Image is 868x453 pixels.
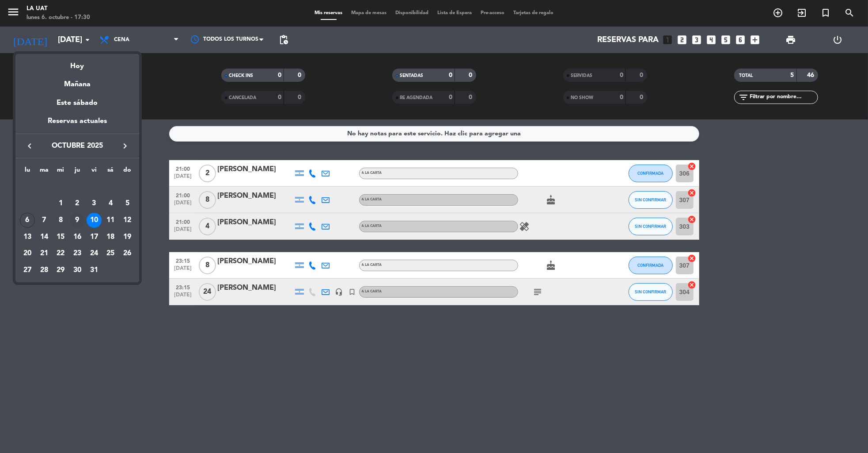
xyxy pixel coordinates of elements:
[15,72,139,90] div: Mañana
[119,195,136,212] td: 5 de octubre de 2025
[86,262,102,279] td: 31 de octubre de 2025
[15,91,139,115] div: Este sábado
[102,229,119,246] td: 18 de octubre de 2025
[70,213,85,228] div: 9
[117,140,133,152] button: keyboard_arrow_right
[19,165,36,179] th: lunes
[15,115,139,134] div: Reservas actuales
[119,165,136,179] th: domingo
[22,140,38,152] button: keyboard_arrow_left
[69,195,86,212] td: 2 de octubre de 2025
[20,213,35,228] div: 6
[70,196,85,211] div: 2
[87,246,102,261] div: 24
[103,246,118,261] div: 25
[119,245,136,262] td: 26 de octubre de 2025
[120,141,130,151] i: keyboard_arrow_right
[53,246,68,261] div: 22
[86,212,102,229] td: 10 de octubre de 2025
[20,263,35,278] div: 27
[120,230,135,245] div: 19
[37,263,52,278] div: 28
[53,196,68,211] div: 1
[69,245,86,262] td: 23 de octubre de 2025
[87,213,102,228] div: 10
[86,229,102,246] td: 17 de octubre de 2025
[15,54,139,72] div: Hoy
[36,165,53,179] th: martes
[19,212,36,229] td: 6 de octubre de 2025
[119,229,136,246] td: 19 de octubre de 2025
[36,229,53,246] td: 14 de octubre de 2025
[103,196,118,211] div: 4
[120,246,135,261] div: 26
[87,196,102,211] div: 3
[69,165,86,179] th: jueves
[37,246,52,261] div: 21
[52,195,69,212] td: 1 de octubre de 2025
[86,165,102,179] th: viernes
[86,245,102,262] td: 24 de octubre de 2025
[19,229,36,246] td: 13 de octubre de 2025
[20,230,35,245] div: 13
[52,245,69,262] td: 22 de octubre de 2025
[19,262,36,279] td: 27 de octubre de 2025
[24,141,35,151] i: keyboard_arrow_left
[52,262,69,279] td: 29 de octubre de 2025
[52,165,69,179] th: miércoles
[102,165,119,179] th: sábado
[86,195,102,212] td: 3 de octubre de 2025
[87,230,102,245] div: 17
[37,213,52,228] div: 7
[53,263,68,278] div: 29
[70,246,85,261] div: 23
[19,179,136,196] td: OCT.
[120,196,135,211] div: 5
[36,212,53,229] td: 7 de octubre de 2025
[52,212,69,229] td: 8 de octubre de 2025
[87,263,102,278] div: 31
[69,262,86,279] td: 30 de octubre de 2025
[38,140,117,152] span: octubre 2025
[52,229,69,246] td: 15 de octubre de 2025
[120,213,135,228] div: 12
[69,212,86,229] td: 9 de octubre de 2025
[69,229,86,246] td: 16 de octubre de 2025
[102,245,119,262] td: 25 de octubre de 2025
[37,230,52,245] div: 14
[20,246,35,261] div: 20
[19,245,36,262] td: 20 de octubre de 2025
[103,230,118,245] div: 18
[53,230,68,245] div: 15
[70,263,85,278] div: 30
[119,212,136,229] td: 12 de octubre de 2025
[53,213,68,228] div: 8
[102,212,119,229] td: 11 de octubre de 2025
[70,230,85,245] div: 16
[103,213,118,228] div: 11
[102,195,119,212] td: 4 de octubre de 2025
[36,262,53,279] td: 28 de octubre de 2025
[36,245,53,262] td: 21 de octubre de 2025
